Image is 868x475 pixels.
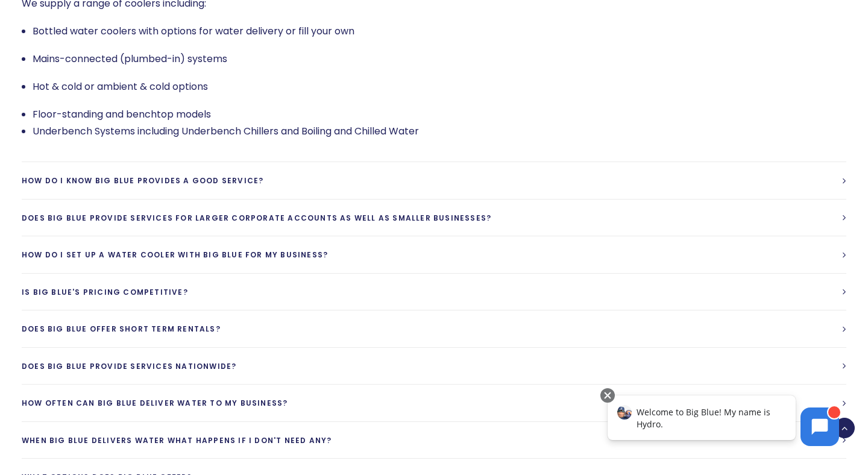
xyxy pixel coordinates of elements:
span: Is Big Blue's Pricing competitive? [22,287,188,297]
li: Underbench Systems including Underbench Chillers and Boiling and Chilled Water [33,123,846,140]
span: Does Big Blue offer short term rentals? [22,324,221,334]
p: Floor-standing and benchtop models [33,106,846,123]
a: When Big Blue delivers water what happens if I don't need any? [22,422,846,459]
span: How often can Big Blue deliver water to my business? [22,398,288,408]
a: Does Big Blue provide services for larger corporate accounts as well as smaller businesses? [22,200,846,236]
a: How do I set up a water cooler with Big Blue for my business? [22,236,846,273]
span: How do I know Big Blue provides a good service? [22,175,263,186]
a: Is Big Blue's Pricing competitive? [22,274,846,310]
p: Mains-connected (plumbed-in) systems [33,51,846,68]
span: Does Big Blue provide services Nationwide? [22,361,236,371]
a: How often can Big Blue deliver water to my business? [22,385,846,421]
p: Hot & cold or ambient & cold options [33,78,846,95]
span: Does Big Blue provide services for larger corporate accounts as well as smaller businesses? [22,213,491,223]
a: Does Big Blue provide services Nationwide? [22,348,846,385]
span: When Big Blue delivers water what happens if I don't need any? [22,435,332,445]
span: How do I set up a water cooler with Big Blue for my business? [22,250,328,260]
p: Bottled water coolers with options for water delivery or fill your own [33,23,846,40]
iframe: Chatbot [595,386,851,458]
a: How do I know Big Blue provides a good service? [22,162,846,199]
a: Does Big Blue offer short term rentals? [22,310,846,347]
